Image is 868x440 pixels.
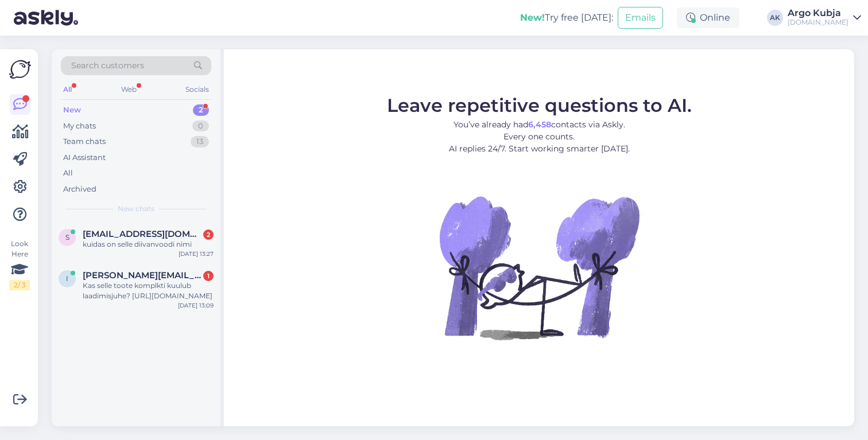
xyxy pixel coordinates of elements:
div: Argo Kubja [788,9,848,18]
a: Argo Kubja[DOMAIN_NAME] [788,9,861,27]
div: kuidas on selle diivanvoodi nimi [83,239,214,250]
div: All [63,168,73,179]
div: Online [677,7,739,28]
p: You’ve already had contacts via Askly. Every one counts. AI replies 24/7. Start working smarter [... [387,119,692,155]
span: Search customers [71,60,144,72]
span: s [65,233,69,242]
img: No Chat active [436,164,642,371]
div: AI Assistant [63,152,106,163]
div: Team chats [63,136,106,147]
div: Kas selle toote komplkti kuulub laadimisjuhe? [URL][DOMAIN_NAME] [83,281,214,301]
span: New chats [118,204,154,214]
span: smdraakon@gmail.com [83,229,202,239]
div: Archived [63,184,96,195]
span: i [66,274,68,283]
div: 1 [203,271,214,281]
div: Socials [183,82,211,97]
b: 6,458 [528,119,551,130]
img: Askly Logo [9,59,31,80]
div: All [61,82,74,97]
div: [DATE] 13:09 [178,301,214,310]
div: [DATE] 13:27 [179,250,214,258]
div: 2 [203,229,214,240]
div: Try free [DATE]: [520,11,613,25]
span: Leave repetitive questions to AI. [387,94,692,116]
div: Look Here [9,239,30,290]
span: ivo@scs.ee [83,270,202,281]
button: Emails [618,7,663,29]
div: Web [119,82,139,97]
div: 2 / 3 [9,280,30,290]
div: [DOMAIN_NAME] [788,18,848,27]
b: New! [520,12,545,23]
div: AK [767,10,783,26]
div: My chats [63,120,96,132]
div: 2 [193,104,209,116]
div: 13 [191,136,209,147]
div: New [63,104,81,116]
div: 0 [192,120,209,132]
